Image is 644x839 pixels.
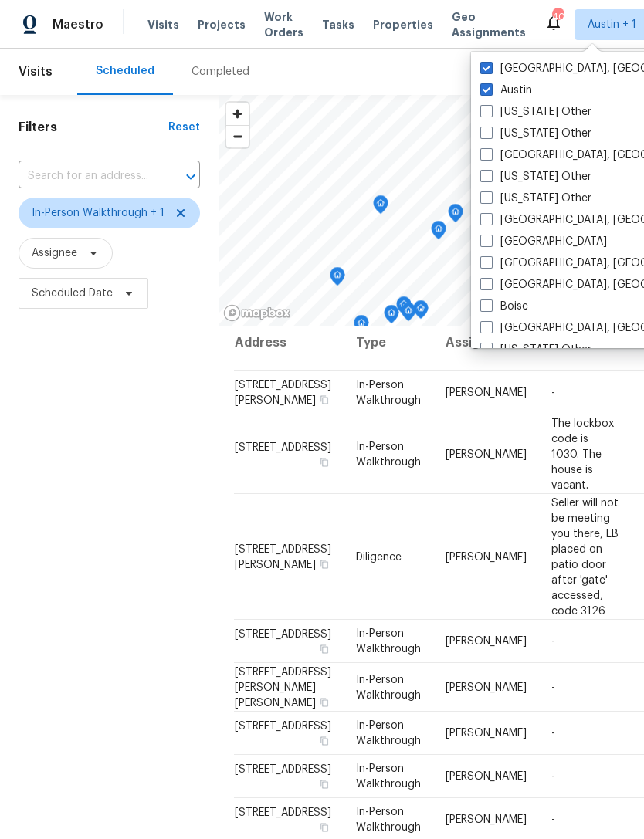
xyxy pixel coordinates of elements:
th: Type [344,315,433,371]
label: [US_STATE] Other [480,342,591,357]
canvas: Map [219,95,631,326]
span: [PERSON_NAME] [446,771,527,782]
span: In-Person Walkthrough [356,674,421,700]
span: In-Person Walkthrough [356,441,421,467]
button: Open [180,166,202,188]
button: Copy Address [317,777,331,791]
span: - [551,682,555,692]
label: [US_STATE] Other [480,104,591,120]
span: - [551,728,555,739]
span: Work Orders [264,9,303,40]
label: Austin [480,83,532,98]
button: Copy Address [317,695,331,709]
span: Geo Assignments [452,9,526,40]
span: [PERSON_NAME] [446,387,527,398]
div: Map marker [413,300,429,324]
div: Map marker [396,296,412,320]
label: [US_STATE] Other [480,191,591,206]
span: Projects [198,17,246,32]
span: Diligence [356,551,402,562]
span: [PERSON_NAME] [446,551,527,562]
span: Assignee [32,245,77,261]
span: [STREET_ADDRESS] [235,721,331,732]
span: [STREET_ADDRESS] [235,764,331,775]
div: Map marker [401,303,416,326]
span: In-Person Walkthrough [356,628,421,655]
span: Austin + 1 [588,17,636,32]
button: Zoom in [226,103,249,125]
span: [STREET_ADDRESS] [235,807,331,818]
label: Boise [480,299,528,314]
span: [STREET_ADDRESS][PERSON_NAME] [235,380,331,406]
span: - [551,771,555,782]
label: [US_STATE] Other [480,169,591,184]
span: - [551,814,555,825]
button: Copy Address [317,642,331,656]
span: Visits [147,17,179,32]
span: In-Person Walkthrough [356,380,421,406]
button: Copy Address [317,455,331,469]
span: [STREET_ADDRESS][PERSON_NAME] [235,543,331,570]
span: Properties [373,17,433,32]
a: Mapbox homepage [223,304,291,322]
span: Zoom out [226,126,249,147]
th: Assignee [433,315,539,371]
button: Copy Address [317,393,331,407]
span: [PERSON_NAME] [446,682,527,692]
div: 40 [552,9,563,25]
h1: Filters [19,120,168,135]
span: Maestro [53,17,103,32]
button: Zoom out [226,125,249,147]
div: Completed [192,64,249,80]
div: Reset [168,120,200,135]
div: Map marker [373,195,388,219]
button: Copy Address [317,557,331,570]
label: [US_STATE] Other [480,126,591,141]
button: Copy Address [317,820,331,834]
span: [PERSON_NAME] [446,728,527,739]
span: In-Person Walkthrough [356,807,421,833]
span: Scheduled Date [32,286,113,301]
th: Address [234,315,344,371]
button: Copy Address [317,734,331,748]
span: [PERSON_NAME] [446,814,527,825]
div: Map marker [354,315,369,339]
span: In-Person Walkthrough [356,720,421,746]
span: [PERSON_NAME] [446,636,527,647]
label: [GEOGRAPHIC_DATA] [480,234,607,249]
span: [PERSON_NAME] [446,448,527,459]
div: Scheduled [96,63,154,79]
span: In-Person Walkthrough [356,763,421,790]
div: Map marker [431,221,446,245]
span: Visits [19,55,53,89]
span: - [551,636,555,647]
input: Search for an address... [19,164,157,188]
div: Map marker [448,204,463,228]
div: Map marker [384,305,399,329]
span: In-Person Walkthrough + 1 [32,205,164,221]
span: Seller will not be meeting you there, LB placed on patio door after 'gate' accessed, code 3126 [551,497,619,616]
div: Map marker [330,267,345,291]
span: [STREET_ADDRESS] [235,629,331,640]
span: The lockbox code is 1030. The house is vacant. [551,418,614,490]
span: [STREET_ADDRESS] [235,441,331,452]
span: Tasks [322,19,354,30]
span: [STREET_ADDRESS][PERSON_NAME][PERSON_NAME] [235,666,331,708]
span: - [551,387,555,398]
